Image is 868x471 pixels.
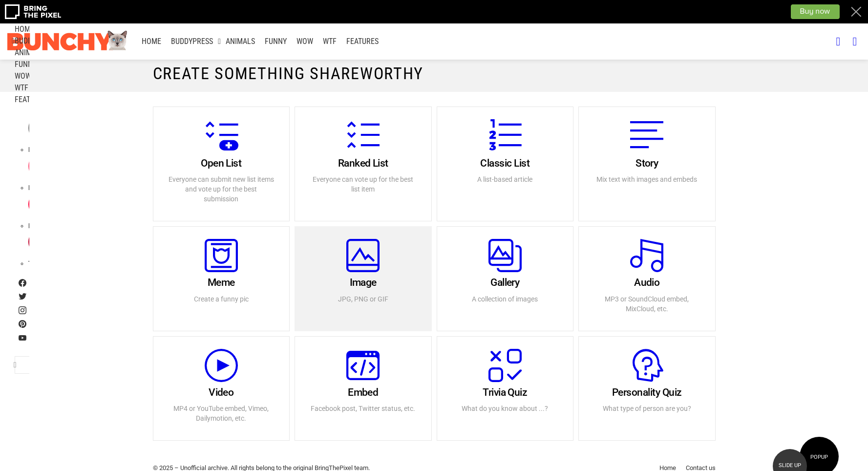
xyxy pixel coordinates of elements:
h3: Video [168,387,275,399]
p: JPG, PNG or GIF [310,294,417,304]
p: What type of person are you? [593,404,700,413]
a: Classic ListA list-based article [437,107,574,221]
a: GalleryA collection of images [437,226,574,331]
h3: Meme [168,277,275,289]
button: Search [13,356,15,376]
a: MemeCreate a funny pic [153,226,290,331]
a: AudioMP3 or SoundCloud embed, MixCloud, etc. [578,226,716,331]
h1: Create something shareworthy [153,64,716,82]
h3: Trivia Quiz [452,387,559,399]
p: Everyone can vote up for the best list item [310,174,417,194]
h3: Classic List [452,158,559,170]
p: Facebook post, Twitter status, etc. [310,404,417,413]
a: Ranked ListEveryone can vote up for the best list item [295,107,432,221]
a: StoryMix text with images and embeds [578,107,716,221]
h3: Open List [168,158,275,170]
p: What do you know about ...? [452,404,559,413]
h3: Audio [593,277,700,289]
a: Trivia QuizWhat do you know about ...? [437,336,574,441]
p: A list-based article [452,174,559,184]
p: A collection of images [452,294,559,304]
h3: Ranked List [310,158,417,170]
img: Bunchy [7,31,127,52]
p: MP4 or YouTube embed, Vimeo, Dailymotion, etc. [168,404,275,423]
a: Features [341,34,383,49]
a: Open ListEveryone can submit new list items and vote up for the best submission [153,107,290,221]
p: Everyone can submit new list items and vote up for the best submission [168,174,275,204]
a: VideoMP4 or YouTube embed, Vimeo, Dailymotion, etc. [153,336,290,441]
p: Mix text with images and embeds [593,174,700,184]
a: Home [137,34,166,49]
a: ImageJPG, PNG or GIF [295,226,432,331]
h3: Image [310,277,417,289]
a: EmbedFacebook post, Twitter status, etc. [295,336,432,441]
h3: Embed [310,387,417,399]
a: WOW [292,34,318,49]
p: Create a funny pic [168,294,275,304]
h3: Story [593,158,700,170]
h3: Personality Quiz [593,387,700,399]
a: Animals [221,34,260,49]
a: BuddyPress [166,34,221,49]
h3: Gallery [452,277,559,289]
a: Personality QuizWhat type of person are you? [578,336,716,441]
a: WTF [318,34,341,49]
a: Funny [260,34,292,49]
p: MP3 or SoundCloud embed, MixCloud, etc. [593,294,700,314]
